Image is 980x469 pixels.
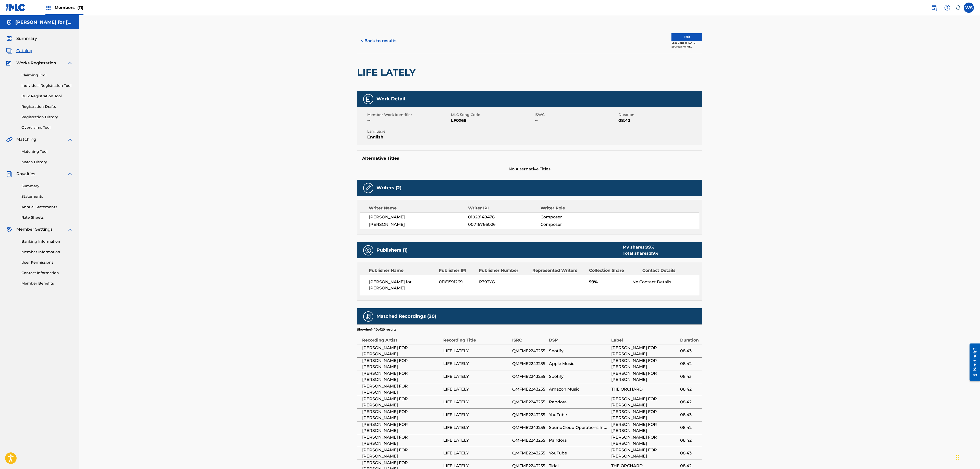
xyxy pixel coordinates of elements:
[367,134,450,140] span: English
[443,463,510,469] span: LIFE LATELY
[21,204,73,210] a: Annual Statements
[21,83,73,88] a: Individual Registration Tool
[512,332,546,343] div: ISRC
[365,313,371,320] img: Matched Recordings
[671,45,702,49] div: Source: The MLC
[623,244,658,250] div: My shares:
[6,19,12,26] img: Accounts
[549,463,609,469] span: Tidal
[618,112,701,118] span: Duration
[512,412,546,418] span: QMFME2243255
[362,345,441,357] span: [PERSON_NAME] FOR [PERSON_NAME]
[357,166,702,172] span: No Alternative Titles
[680,437,700,443] span: 08:42
[443,399,510,405] span: LIFE LATELY
[443,386,510,392] span: LIFE LATELY
[67,226,73,232] img: expand
[362,396,441,408] span: [PERSON_NAME] FOR [PERSON_NAME]
[21,73,73,78] a: Claiming Tool
[16,136,36,143] span: Matching
[443,361,510,367] span: LIFE LATELY
[443,437,510,443] span: LIFE LATELY
[21,159,73,165] a: Match History
[376,313,436,319] h5: Matched Recordings (20)
[611,386,678,392] span: THE ORCHARD
[680,373,700,380] span: 08:43
[16,226,53,232] span: Member Settings
[942,3,952,13] div: Help
[16,36,37,42] span: Summary
[468,221,541,228] span: 00716766026
[21,281,73,286] a: Member Benefits
[671,33,702,41] button: Edit
[589,267,639,274] div: Collection Share
[6,36,12,42] img: Summary
[367,112,450,118] span: Member Work Identifier
[21,270,73,276] a: Contact Information
[21,260,73,265] a: User Permissions
[67,60,73,66] img: expand
[21,104,73,109] a: Registration Drafts
[532,267,585,274] div: Represented Writers
[611,409,678,421] span: [PERSON_NAME] FOR [PERSON_NAME]
[21,249,73,255] a: Member Information
[21,183,73,189] a: Summary
[512,361,546,367] span: QMFME2243255
[512,399,546,405] span: QMFME2243255
[6,48,32,54] a: CatalogCatalog
[443,373,510,380] span: LIFE LATELY
[6,60,13,66] img: Works Registration
[618,118,701,124] span: 08:42
[376,247,408,253] h5: Publishers (1)
[362,332,441,343] div: Recording Artist
[6,226,12,232] img: Member Settings
[535,118,617,124] span: --
[369,205,468,211] div: Writer Name
[45,5,52,11] img: Top Rightsholders
[6,4,26,11] img: MLC Logo
[611,358,678,370] span: [PERSON_NAME] FOR [PERSON_NAME]
[512,425,546,431] span: QMFME2243255
[611,434,678,447] span: [PERSON_NAME] FOR [PERSON_NAME]
[955,5,961,10] div: Notifications
[632,279,699,285] div: No Contact Details
[451,112,533,118] span: MLC Song Code
[362,421,441,434] span: [PERSON_NAME] FOR [PERSON_NAME]
[680,412,700,418] span: 08:43
[376,185,401,191] h5: Writers (2)
[611,447,678,459] span: [PERSON_NAME] FOR [PERSON_NAME]
[589,279,629,285] span: 99%
[479,267,528,274] div: Publisher Number
[541,214,607,220] span: Composer
[21,215,73,220] a: Rate Sheets
[468,205,541,211] div: Writer IPI
[21,114,73,120] a: Registration History
[512,463,546,469] span: QMFME2243255
[376,96,405,102] h5: Work Detail
[549,386,609,392] span: Amazon Music
[929,3,939,13] a: Public Search
[443,348,510,354] span: LIFE LATELY
[512,437,546,443] span: QMFME2243255
[77,5,83,10] span: (11)
[512,450,546,456] span: QMFME2243255
[479,279,529,285] span: P393YG
[680,463,700,469] span: 08:42
[443,425,510,431] span: LIFE LATELY
[16,48,32,54] span: Catalog
[954,444,980,469] iframe: Chat Widget
[67,136,73,143] img: expand
[549,361,609,367] span: Apple Music
[369,267,435,274] div: Publisher Name
[611,332,678,343] div: Label
[67,171,73,177] img: expand
[443,450,510,456] span: LIFE LATELY
[6,36,37,42] a: SummarySummary
[365,185,371,191] img: Writers
[966,341,980,384] iframe: Resource Center
[931,5,937,11] img: search
[21,93,73,99] a: Bulk Registration Tool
